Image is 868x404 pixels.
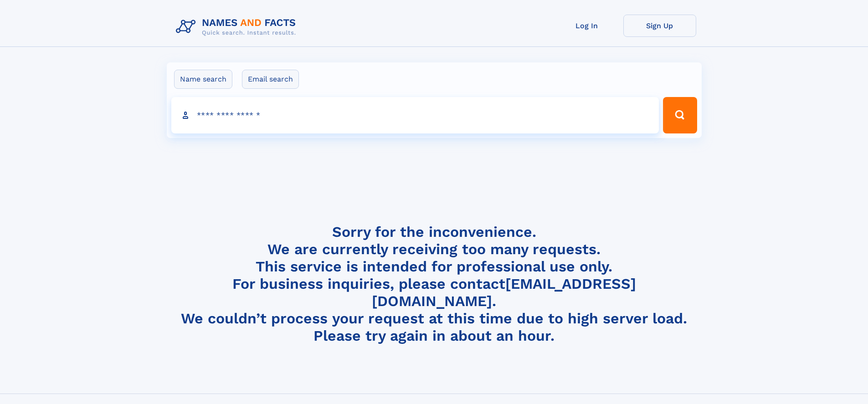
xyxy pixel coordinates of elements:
[172,15,303,39] img: Logo Names and Facts
[171,97,659,133] input: search input
[242,70,299,89] label: Email search
[372,275,636,310] a: [EMAIL_ADDRESS][DOMAIN_NAME]
[174,70,232,89] label: Name search
[663,97,697,133] button: Search Button
[172,223,696,345] h4: Sorry for the inconvenience. We are currently receiving too many requests. This service is intend...
[623,15,696,37] a: Sign Up
[550,15,623,37] a: Log In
